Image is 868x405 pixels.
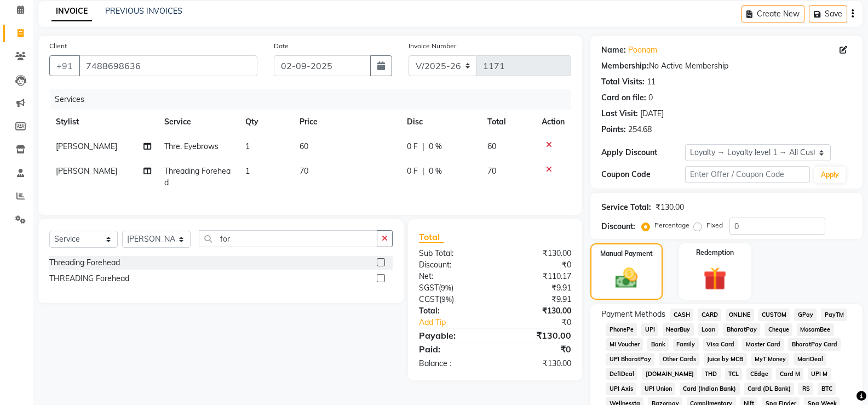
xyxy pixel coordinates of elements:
span: 60 [300,141,308,151]
span: | [422,166,424,177]
span: | [422,141,424,152]
span: BharatPay Card [788,338,841,351]
span: CASH [670,309,693,321]
div: Discount: [601,221,635,232]
div: ₹130.00 [495,248,579,259]
span: CARD [698,309,721,321]
div: ₹0 [495,259,579,271]
label: Fixed [706,220,723,230]
div: ₹130.00 [495,329,579,342]
span: PhonePe [606,323,637,336]
button: Apply [814,167,846,183]
a: Add Tip [411,317,509,328]
div: THREADING Forehead [49,273,129,284]
div: Card on file: [601,92,646,104]
th: Service [158,110,239,134]
img: _gift.svg [696,264,734,293]
div: Discount: [411,259,495,271]
div: Service Total: [601,202,651,213]
div: ₹0 [509,317,579,328]
span: CUSTOM [758,309,790,321]
span: CEdge [746,368,772,380]
span: GPay [794,309,817,321]
span: Other Cards [659,353,699,366]
input: Enter Offer / Coupon Code [685,166,810,183]
span: Loan [698,323,719,336]
label: Redemption [696,248,734,258]
span: Total [419,231,444,243]
span: MI Voucher [606,338,643,351]
div: ₹130.00 [495,358,579,369]
span: Thre. Eyebrows [164,141,219,151]
label: Invoice Number [409,41,456,51]
div: Services [50,89,579,110]
a: INVOICE [51,2,92,21]
span: MariDeal [794,353,826,366]
span: UPI M [808,368,831,380]
input: Search or Scan [199,230,377,247]
th: Total [481,110,535,134]
th: Action [535,110,571,134]
span: THD [702,368,721,380]
div: Last Visit: [601,108,638,119]
span: Card (Indian Bank) [680,383,740,395]
div: Total Visits: [601,76,645,88]
div: Total: [411,305,495,317]
span: Threading Forehead [164,166,231,187]
div: Membership: [601,60,649,72]
div: 11 [647,76,656,88]
span: TCL [725,368,743,380]
button: +91 [49,55,80,76]
span: 1 [245,141,250,151]
span: SGST [419,283,439,293]
div: ₹0 [495,343,579,356]
span: UPI BharatPay [606,353,654,366]
label: Percentage [654,220,689,230]
div: ₹130.00 [656,202,684,213]
div: No Active Membership [601,60,852,72]
div: ₹9.91 [495,294,579,305]
span: [PERSON_NAME] [56,166,117,176]
th: Disc [400,110,481,134]
span: MosamBee [797,323,834,336]
span: PayTM [821,309,847,321]
button: Save [809,5,847,22]
span: Family [673,338,699,351]
label: Manual Payment [600,249,653,259]
span: 60 [487,141,496,151]
span: Payment Methods [601,309,665,320]
span: [PERSON_NAME] [56,141,117,151]
div: Paid: [411,343,495,356]
span: Master Card [742,338,784,351]
div: ( ) [411,282,495,294]
span: Visa Card [703,338,738,351]
span: BTC [818,383,836,395]
th: Price [293,110,400,134]
th: Stylist [49,110,158,134]
img: _cash.svg [608,265,645,291]
div: Points: [601,124,626,135]
a: Poonam [628,44,657,56]
div: Payable: [411,329,495,342]
div: ₹130.00 [495,305,579,317]
span: Cheque [764,323,792,336]
span: RS [798,383,813,395]
div: Coupon Code [601,169,685,180]
span: UPI [641,323,658,336]
div: Balance : [411,358,495,369]
span: 0 F [407,166,418,177]
span: 70 [487,166,496,176]
label: Client [49,41,67,51]
span: BharatPay [723,323,760,336]
span: UPI Union [641,383,675,395]
span: [DOMAIN_NAME] [642,368,697,380]
div: [DATE] [640,108,664,119]
button: Create New [741,5,804,22]
span: 70 [300,166,308,176]
input: Search by Name/Mobile/Email/Code [79,55,257,76]
span: Bank [647,338,669,351]
div: 254.68 [628,124,652,135]
span: ONLINE [726,309,754,321]
div: Sub Total: [411,248,495,259]
span: Juice by MCB [704,353,747,366]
